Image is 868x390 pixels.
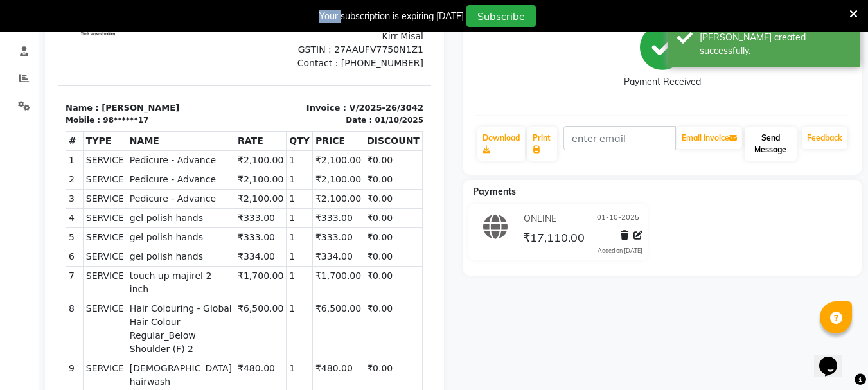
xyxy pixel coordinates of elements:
td: 2 [8,203,26,222]
td: SERVICE [25,222,69,242]
span: 01-10-2025 [597,212,639,226]
td: ₹0.00 [306,242,365,261]
div: Bill created successfully. [700,31,851,58]
td: 1 [229,242,255,261]
p: Invoice : V/2025-26/3042 [195,135,366,148]
button: Subscribe [466,5,536,27]
td: ₹333.00 [254,261,306,280]
td: 3 [8,222,26,242]
td: ₹0.00 [306,222,365,242]
td: ₹2,100.00 [254,203,306,222]
th: AMOUNT [364,164,416,184]
td: ₹2,100.00 [364,222,416,242]
td: 4 [8,242,26,261]
td: ₹333.00 [177,242,229,261]
div: Mobile : [8,148,42,159]
span: Pedicure - Advance [72,226,174,239]
td: ₹333.00 [254,242,306,261]
p: Contact : [PHONE_NUMBER] [195,90,366,103]
span: ₹17,110.00 [523,230,585,248]
td: ₹0.00 [306,299,365,332]
span: gel polish hands [72,264,174,278]
a: Print [527,127,557,161]
td: ₹1,700.00 [254,299,306,332]
td: ₹0.00 [306,184,365,203]
td: SERVICE [25,299,69,332]
td: SERVICE [25,261,69,280]
h3: Wisteria Salon [195,26,366,44]
span: Pedicure - Advance [72,206,174,220]
td: ₹333.00 [177,261,229,280]
td: ₹2,100.00 [364,203,416,222]
td: ₹2,100.00 [254,222,306,242]
th: TYPE [25,164,69,184]
div: 01/10/2025 [317,148,366,159]
td: 1 [229,222,255,242]
td: ₹333.00 [364,261,416,280]
th: # [8,164,26,184]
td: ₹2,100.00 [364,184,416,203]
td: 6 [8,280,26,299]
span: Hair Colouring - Global Hair Colour Regular_Below Shoulder (F) 2 [72,335,174,389]
td: 1 [229,261,255,280]
td: ₹334.00 [254,280,306,299]
th: PRICE [254,164,306,184]
span: ONLINE [524,212,556,226]
button: Email Invoice [677,127,742,149]
td: ₹334.00 [364,280,416,299]
td: ₹333.00 [364,242,416,261]
div: Date : [288,148,314,159]
iframe: chat widget [814,339,855,377]
a: Download [477,127,525,161]
span: touch up majirel 2 inch [72,303,174,330]
td: SERVICE [25,203,69,222]
p: GSTIN : 27AAUFV7750N1Z1 [195,76,366,90]
th: NAME [69,164,177,184]
a: Feedback [802,127,847,149]
td: SERVICE [25,280,69,299]
input: enter email [563,126,676,150]
td: ₹2,100.00 [177,222,229,242]
td: ₹0.00 [306,261,365,280]
td: ₹2,100.00 [177,184,229,203]
td: 5 [8,261,26,280]
th: DISCOUNT [306,164,365,184]
h2: TAX INVOICE [8,5,366,21]
button: Send Message [745,127,797,161]
td: SERVICE [25,242,69,261]
td: 1 [229,280,255,299]
td: ₹2,100.00 [254,184,306,203]
th: RATE [177,164,229,184]
td: ₹1,700.00 [177,299,229,332]
td: 1 [229,203,255,222]
p: Name : [PERSON_NAME] [8,135,179,148]
td: SERVICE [25,184,69,203]
span: Payments [473,186,516,197]
td: ₹1,700.00 [364,299,416,332]
span: gel polish hands [72,245,174,258]
td: ₹0.00 [306,280,365,299]
span: Pedicure - Advance [72,187,174,200]
div: Payment Received [624,75,701,89]
span: gel polish hands [72,283,174,297]
th: QTY [229,164,255,184]
div: Added on [DATE] [598,246,642,255]
p: [PERSON_NAME] Road Next To Kata Kirr Misal [195,49,366,76]
td: 1 [229,299,255,332]
td: 1 [8,184,26,203]
td: ₹0.00 [306,203,365,222]
td: 7 [8,299,26,332]
td: ₹2,100.00 [177,203,229,222]
div: Your subscription is expiring [DATE] [319,10,464,23]
td: 1 [229,184,255,203]
td: ₹334.00 [177,280,229,299]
